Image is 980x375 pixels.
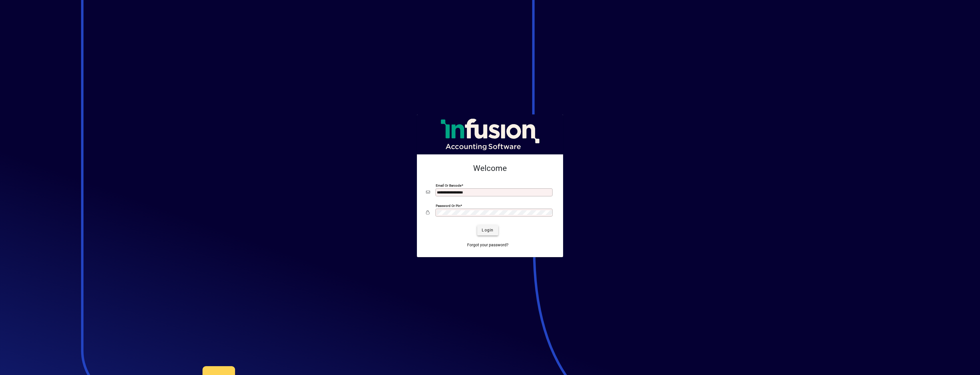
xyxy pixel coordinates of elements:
span: Login [482,227,493,233]
h2: Welcome [426,164,554,173]
span: Forgot your password? [467,242,509,248]
mat-label: Password or Pin [436,203,460,207]
a: Forgot your password? [465,240,511,250]
mat-label: Email or Barcode [436,183,461,187]
button: Login [477,225,498,235]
